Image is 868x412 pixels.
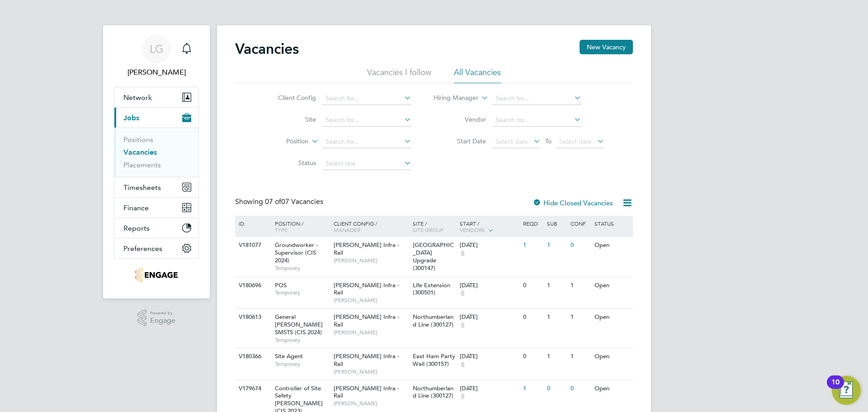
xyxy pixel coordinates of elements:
label: Hiring Manager [426,94,478,103]
li: All Vacancies [454,67,501,83]
span: [PERSON_NAME] [334,257,408,264]
div: [DATE] [460,353,519,360]
span: Preferences [123,244,162,253]
nav: Main navigation [103,25,210,298]
button: Jobs [114,108,198,128]
span: General [PERSON_NAME] SMSTS (CIS 2024) [275,313,323,336]
div: 0 [545,380,568,397]
input: Search for... [322,114,411,127]
span: 6 [460,249,466,257]
button: New Vacancy [580,40,633,54]
span: Temporary [275,360,329,368]
div: 0 [568,380,592,397]
a: Vacancies [123,148,157,156]
div: [DATE] [460,313,519,321]
span: Powered by [150,309,175,317]
div: Site / [410,216,458,237]
span: [GEOGRAPHIC_DATA] Upgrade (300147) [413,241,454,272]
div: V181077 [236,237,268,254]
span: 6 [460,289,466,297]
button: Open Resource Center, 10 new notifications [832,376,861,405]
span: Engage [150,317,175,325]
div: V180613 [236,309,268,326]
div: [DATE] [460,282,519,289]
button: Network [114,87,198,107]
div: V180366 [236,348,268,365]
span: [PERSON_NAME] [334,297,408,304]
button: Reports [114,218,198,238]
span: 6 [460,392,466,400]
span: Groundworker - Supervisor (CIS 2024) [275,241,318,264]
span: [PERSON_NAME] Infra - Rail [334,352,399,368]
span: 07 of [265,197,281,206]
div: 1 [545,309,568,326]
label: Hide Closed Vacancies [533,199,613,207]
div: V180696 [236,277,268,294]
span: Site Agent [275,352,303,360]
span: [PERSON_NAME] Infra - Rail [334,313,399,328]
span: Manager [334,226,360,233]
div: [DATE] [460,385,519,393]
div: ID [236,216,268,231]
div: 1 [545,348,568,365]
span: East Ham Party Wall (300157) [413,352,455,368]
div: 1 [545,237,568,254]
input: Search for... [492,92,581,105]
span: 6 [460,321,466,329]
div: 0 [568,237,592,254]
div: 1 [545,277,568,294]
li: Vacancies I follow [367,67,431,83]
a: Positions [123,135,153,144]
a: Placements [123,161,161,169]
span: [PERSON_NAME] [334,368,408,375]
a: Go to home page [114,268,199,282]
span: Jobs [123,114,139,122]
span: Select date [495,137,528,146]
input: Search for... [492,114,581,127]
div: 1 [568,348,592,365]
label: Status [264,159,316,167]
button: Finance [114,198,198,218]
span: Vendors [460,226,485,233]
span: 6 [460,360,466,368]
h2: Vacancies [235,40,299,58]
span: Lee Garrity [114,67,199,78]
a: Powered byEngage [137,309,176,327]
div: Open [592,237,632,254]
div: Open [592,277,632,294]
div: 1 [568,277,592,294]
label: Site [264,115,316,123]
div: Conf [568,216,592,231]
div: Open [592,309,632,326]
label: Vendor [434,115,486,123]
img: tribuildsolutions-logo-retina.png [135,268,177,282]
div: Jobs [114,128,198,177]
div: 10 [831,382,840,394]
span: 07 Vacancies [265,197,323,206]
div: Reqd [521,216,544,231]
div: 0 [521,309,544,326]
label: Position [256,137,308,146]
span: Select date [559,137,592,146]
button: Timesheets [114,177,198,197]
div: Sub [545,216,568,231]
span: Timesheets [123,183,161,192]
span: Northumberland Line (300127) [413,384,453,400]
div: Showing [235,197,325,207]
div: 1 [521,380,544,397]
div: Status [592,216,632,231]
a: LG[PERSON_NAME] [114,34,199,78]
input: Select one [322,157,411,170]
div: 0 [521,277,544,294]
div: 1 [521,237,544,254]
div: V179674 [236,380,268,397]
div: [DATE] [460,242,519,249]
div: 1 [568,309,592,326]
span: Northumberland Line (300127) [413,313,453,328]
div: Position / [268,216,331,237]
div: Open [592,380,632,397]
div: Client Config / [331,216,410,237]
span: Temporary [275,289,329,296]
span: Life Extension (300501) [413,281,450,297]
span: [PERSON_NAME] [334,400,408,407]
